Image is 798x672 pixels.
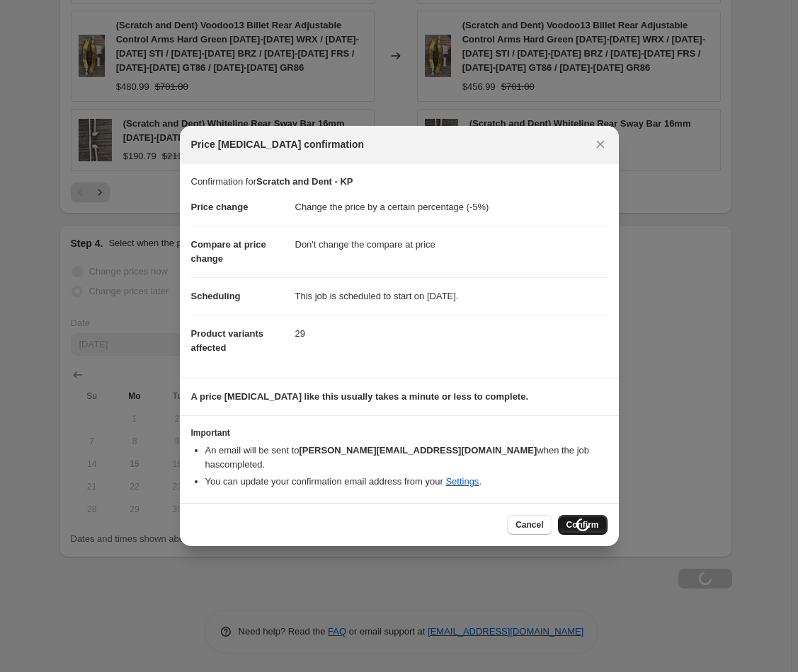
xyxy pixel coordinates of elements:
[256,176,353,187] b: Scratch and Dent - KP
[205,444,608,472] li: An email will be sent to when the job has completed .
[299,445,537,456] b: [PERSON_NAME][EMAIL_ADDRESS][DOMAIN_NAME]
[295,189,608,226] dd: Change the price by a certain percentage (-5%)
[507,515,552,535] button: Cancel
[191,239,266,264] span: Compare at price change
[191,328,264,353] span: Product variants affected
[205,475,608,489] li: You can update your confirmation email address from your .
[445,476,479,487] a: Settings
[191,202,249,212] span: Price change
[295,226,608,263] dd: Don't change the compare at price
[191,291,241,301] span: Scheduling
[191,175,608,189] p: Confirmation for
[591,134,610,154] button: Close
[515,519,543,531] span: Cancel
[191,427,608,439] h3: Important
[295,277,608,315] dd: This job is scheduled to start on [DATE].
[295,315,608,352] dd: 29
[191,137,365,151] span: Price [MEDICAL_DATA] confirmation
[191,391,529,402] b: A price [MEDICAL_DATA] like this usually takes a minute or less to complete.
